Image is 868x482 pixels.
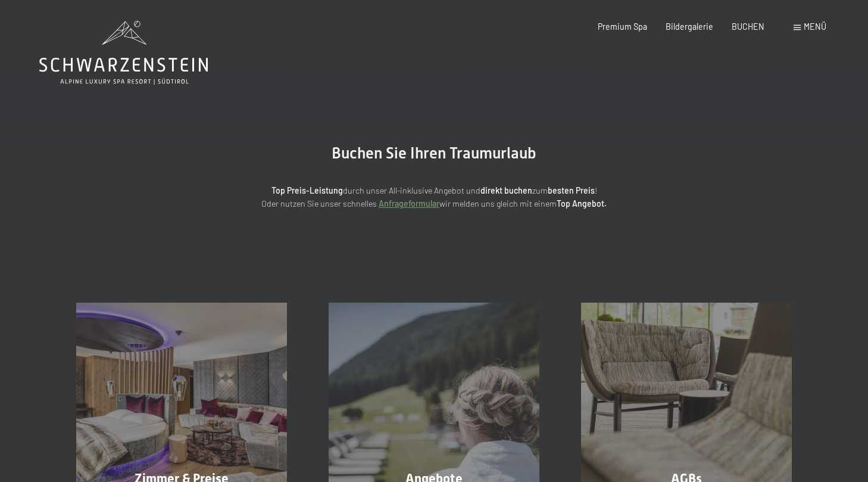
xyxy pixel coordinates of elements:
[804,21,826,32] span: Menü
[379,198,439,209] a: Anfrageformular
[598,21,647,32] a: Premium Spa
[732,21,764,32] a: BUCHEN
[557,198,607,209] strong: Top Angebot.
[271,185,343,195] strong: Top Preis-Leistung
[332,144,536,162] span: Buchen Sie Ihren Traumurlaub
[480,185,532,195] strong: direkt buchen
[172,184,696,211] p: durch unser All-inklusive Angebot und zum ! Oder nutzen Sie unser schnelles wir melden uns gleich...
[548,185,595,195] strong: besten Preis
[666,21,713,32] a: Bildergalerie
